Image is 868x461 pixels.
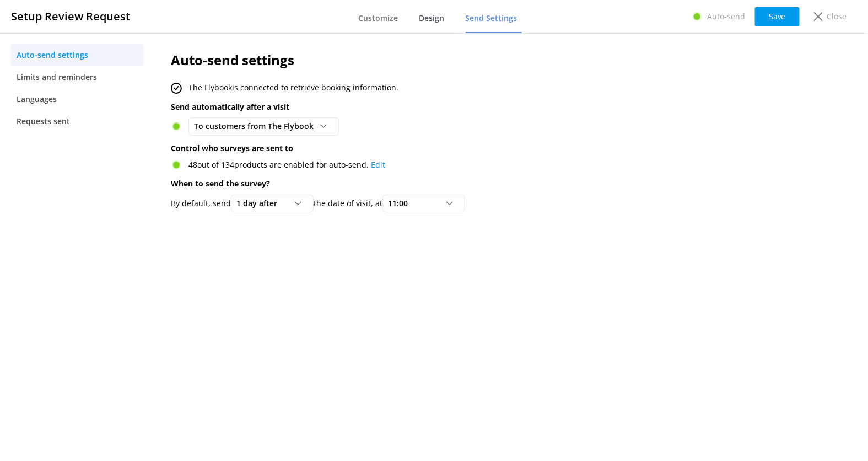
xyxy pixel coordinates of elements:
span: Limits and reminders [17,71,97,83]
p: Auto-send [707,10,745,23]
p: 48 out of 134 products are enabled for auto-send. [188,159,385,171]
h2: Auto-send settings [171,50,746,71]
p: The Flybook is connected to retrieve booking information. [188,82,398,94]
span: Languages [17,93,57,105]
p: Send automatically after a visit [171,101,746,113]
span: Requests sent [17,115,70,127]
a: Limits and reminders [11,66,143,88]
p: Close [827,10,847,23]
a: Auto-send settings [11,44,143,66]
a: Edit [371,159,385,170]
p: the date of visit, at [314,197,382,210]
button: Save [755,7,800,26]
a: Languages [11,88,143,110]
h3: Setup Review Request [11,8,130,25]
span: 1 day after [236,197,284,210]
a: Requests sent [11,110,143,132]
p: Control who surveys are sent to [171,142,746,154]
span: Auto-send settings [17,49,88,61]
span: Design [419,13,445,24]
span: Customize [359,13,398,24]
p: When to send the survey? [171,178,746,190]
span: 11:00 [388,197,414,210]
p: By default, send [171,197,231,210]
span: To customers from The Flybook [194,120,320,132]
span: Send Settings [466,13,517,24]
